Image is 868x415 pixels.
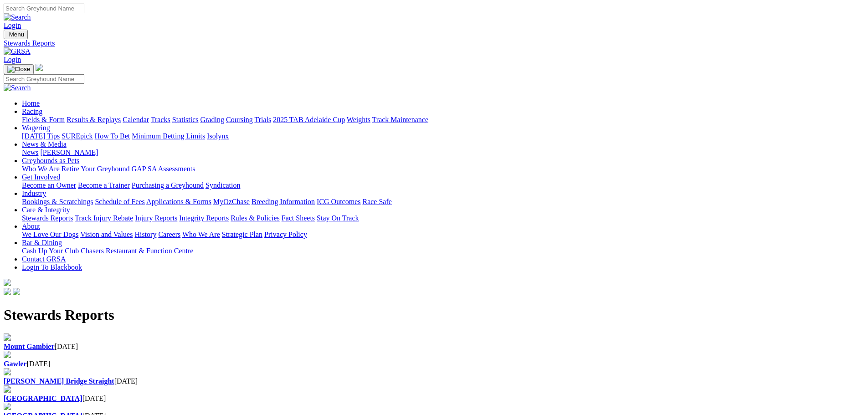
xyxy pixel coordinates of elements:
[22,181,864,190] div: Get Involved
[273,116,345,123] a: 2025 TAB Adelaide Cup
[146,198,211,205] a: Applications & Forms
[213,198,250,205] a: MyOzChase
[22,140,67,148] a: News & Media
[4,403,11,410] img: file-red.svg
[231,214,280,222] a: Rules & Policies
[22,116,65,123] a: Fields & Form
[22,214,73,222] a: Stewards Reports
[264,231,307,238] a: Privacy Policy
[9,31,24,38] span: Menu
[182,231,220,238] a: Who We Are
[362,198,391,205] a: Race Safe
[4,360,864,368] div: [DATE]
[22,181,76,189] a: Become an Owner
[226,116,253,123] a: Coursing
[252,198,315,205] a: Breeding Information
[132,132,205,140] a: Minimum Betting Limits
[254,116,271,123] a: Trials
[4,279,11,286] img: logo-grsa-white.png
[22,231,78,238] a: We Love Our Dogs
[81,247,193,255] a: Chasers Restaurant & Function Centre
[4,13,31,21] img: Search
[4,395,82,402] a: [GEOGRAPHIC_DATA]
[4,30,28,39] button: Toggle navigation
[123,116,149,123] a: Calendar
[95,132,130,140] a: How To Bet
[22,206,70,214] a: Care & Integrity
[22,198,93,205] a: Bookings & Scratchings
[4,368,11,375] img: file-red.svg
[22,214,864,222] div: Care & Integrity
[317,214,359,222] a: Stay On Track
[22,222,40,230] a: About
[62,165,130,173] a: Retire Your Greyhound
[135,214,177,222] a: Injury Reports
[4,333,11,341] img: file-red.svg
[40,149,98,156] a: [PERSON_NAME]
[22,108,42,115] a: Racing
[207,132,229,140] a: Isolynx
[22,116,864,124] div: Racing
[4,288,11,295] img: facebook.svg
[134,231,156,238] a: History
[22,165,60,173] a: Who We Are
[200,116,224,123] a: Grading
[132,165,195,173] a: GAP SA Assessments
[78,181,130,189] a: Become a Trainer
[22,247,79,255] a: Cash Up Your Club
[22,149,864,157] div: News & Media
[7,66,30,73] img: Close
[179,214,229,222] a: Integrity Reports
[4,343,55,350] a: Mount Gambier
[4,84,31,92] img: Search
[222,231,262,238] a: Strategic Plan
[80,231,133,238] a: Vision and Values
[317,198,360,205] a: ICG Outcomes
[22,263,82,271] a: Login To Blackbook
[132,181,204,189] a: Purchasing a Greyhound
[22,132,60,140] a: [DATE] Tips
[282,214,315,222] a: Fact Sheets
[158,231,180,238] a: Careers
[4,385,11,393] img: file-red.svg
[22,124,50,132] a: Wagering
[4,395,864,403] div: [DATE]
[172,116,199,123] a: Statistics
[4,47,31,56] img: GRSA
[4,360,27,368] a: Gawler
[4,74,84,84] input: Search
[4,64,34,74] button: Toggle navigation
[4,4,84,13] input: Search
[22,149,38,156] a: News
[22,173,60,181] a: Get Involved
[4,343,864,351] div: [DATE]
[22,198,864,206] div: Industry
[4,351,11,358] img: file-red.svg
[22,157,79,164] a: Greyhounds as Pets
[4,377,864,385] div: [DATE]
[4,21,21,29] a: Login
[36,64,43,71] img: logo-grsa-white.png
[22,239,62,246] a: Bar & Dining
[22,165,864,173] div: Greyhounds as Pets
[4,307,864,323] h1: Stewards Reports
[22,99,40,107] a: Home
[13,288,20,295] img: twitter.svg
[4,39,864,47] a: Stewards Reports
[4,56,21,63] a: Login
[22,255,66,263] a: Contact GRSA
[151,116,170,123] a: Tracks
[95,198,144,205] a: Schedule of Fees
[22,190,46,197] a: Industry
[205,181,240,189] a: Syndication
[67,116,121,123] a: Results & Replays
[22,132,864,140] div: Wagering
[4,377,114,385] a: [PERSON_NAME] Bridge Straight
[22,247,864,255] div: Bar & Dining
[62,132,92,140] a: SUREpick
[347,116,370,123] a: Weights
